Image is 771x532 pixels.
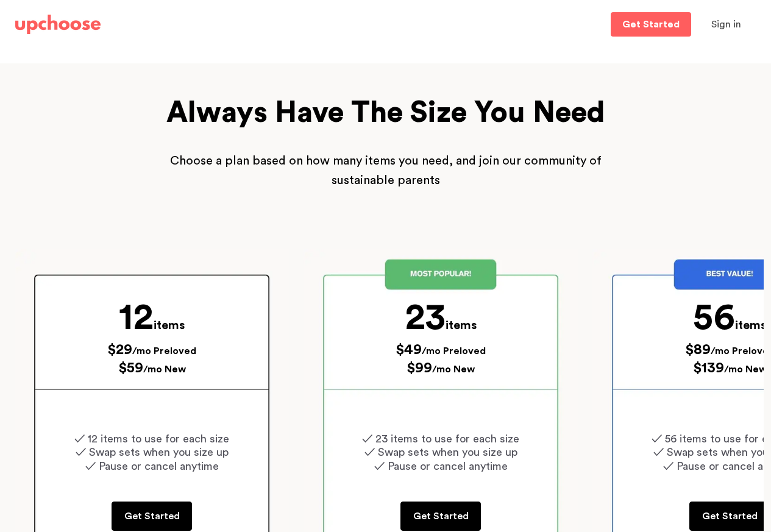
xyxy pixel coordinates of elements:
span: /mo Preloved [422,346,486,356]
span: ✓ Pause or cancel anytime [374,461,508,472]
span: $139 [693,361,724,375]
p: Get Started [622,20,680,29]
span: ✓ 12 items to use for each size [74,433,229,444]
span: /mo New [432,364,475,374]
a: Get Started [400,502,481,531]
span: ✓ Swap sets when you size up [364,447,517,458]
span: ✓ Pause or cancel anytime [85,461,219,472]
span: 56 [693,299,735,336]
span: $89 [685,342,711,357]
img: UpChoose [15,15,101,34]
span: $29 [107,342,132,357]
p: Get Started [702,509,758,523]
span: Sign in [711,20,741,29]
span: Always Have The Size You Need [166,98,605,127]
span: /mo New [724,364,767,374]
span: /mo New [143,364,186,374]
a: UpChoose [15,12,101,37]
span: 23 [405,299,446,336]
a: Get Started [611,12,691,37]
span: ✓ Swap sets when you size up [76,447,229,458]
a: Get Started [112,502,192,531]
span: items [446,319,477,332]
span: $59 [118,361,143,375]
span: $49 [396,342,422,357]
p: Get Started [124,509,180,523]
span: Choose a plan based on how many items you need, and join our community of sustainable parents [170,155,602,186]
a: Get Started [689,502,770,531]
span: items [735,319,766,332]
span: $99 [407,361,432,375]
span: ✓ 23 items to use for each size [362,433,519,444]
p: Get Started [413,509,469,523]
button: Sign in [696,12,756,37]
span: 12 [119,299,154,336]
span: items [154,319,185,332]
span: /mo Preloved [132,346,196,356]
